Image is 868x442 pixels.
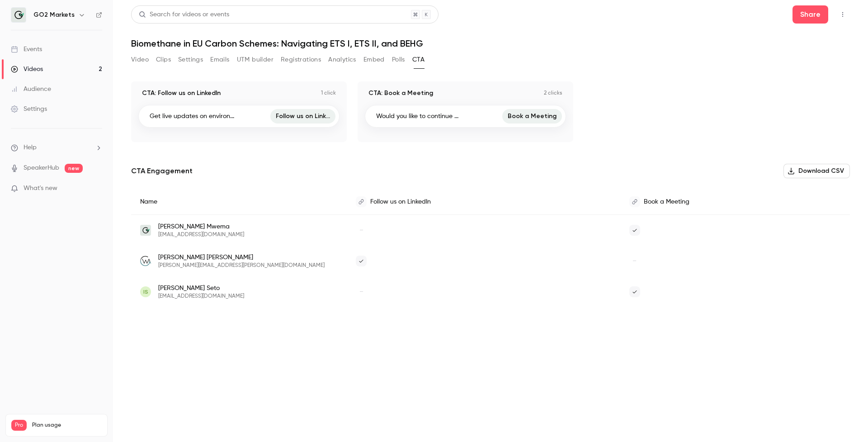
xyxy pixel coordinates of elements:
[835,7,850,22] button: Top Bar Actions
[158,284,244,293] span: [PERSON_NAME] Seto
[131,189,347,215] div: Name
[544,90,562,97] p: 2 clicks
[158,231,244,238] span: [EMAIL_ADDRESS][DOMAIN_NAME]
[11,105,47,114] div: Settings
[502,109,562,124] a: Book a Meeting
[156,52,171,67] button: Clips
[142,89,221,98] p: CTA: Follow us on LinkedIn
[644,199,689,205] span: Book a Meeting
[392,52,405,67] button: Polls
[237,52,274,67] button: UTM builder
[139,10,229,19] div: Search for videos or events
[140,256,151,266] img: waga-energy.com
[32,422,102,429] span: Plan usage
[143,288,148,296] span: IS
[24,163,59,173] a: SpeakerHub
[150,112,234,121] p: Get live updates on environ...
[376,112,458,121] p: Would you like to continue ...
[270,109,335,124] a: Follow us on Link...
[131,38,850,49] h1: Biomethane in EU Carbon Schemes: Navigating ETS I, ETS II, and BEHG
[793,5,828,24] button: Share
[158,222,244,231] span: [PERSON_NAME] Mwema
[178,52,203,67] button: Settings
[321,90,336,97] p: 1 click
[131,52,149,67] button: Video
[368,89,433,98] p: CTA: Book a Meeting
[11,45,42,54] div: Events
[158,253,325,262] span: [PERSON_NAME] [PERSON_NAME]
[11,8,26,22] img: GO2 Markets
[281,52,321,67] button: Registrations
[783,164,850,178] button: Download CSV
[210,52,229,67] button: Emails
[158,293,244,300] span: [EMAIL_ADDRESS][DOMAIN_NAME]
[629,256,640,266] span: –
[140,225,151,236] img: go2-markets.com
[11,143,102,152] li: help-dropdown-opener
[328,52,356,67] button: Analytics
[65,164,83,173] span: new
[24,184,57,193] span: What's new
[91,185,102,193] iframe: Noticeable Trigger
[24,143,37,152] span: Help
[412,52,425,67] button: CTA
[11,65,43,74] div: Videos
[370,199,431,205] span: Follow us on LinkedIn
[33,10,75,19] h6: GO2 Markets
[363,52,385,67] button: Embed
[131,166,193,176] p: CTA Engagement
[356,286,367,297] span: –
[158,262,325,269] span: [PERSON_NAME][EMAIL_ADDRESS][PERSON_NAME][DOMAIN_NAME]
[11,85,51,94] div: Audience
[356,225,367,236] span: –
[11,420,27,431] span: Pro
